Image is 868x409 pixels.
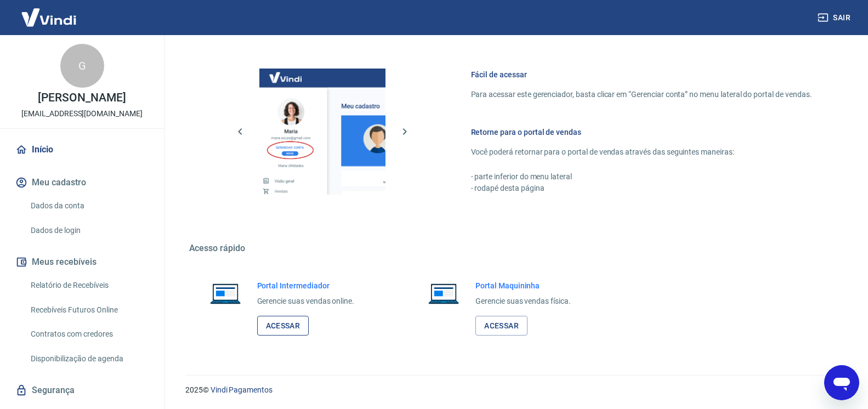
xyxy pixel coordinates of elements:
[13,250,151,274] button: Meus recebíveis
[211,385,273,394] a: Vindi Pagamentos
[13,378,151,402] a: Segurança
[13,138,151,162] a: Início
[26,195,151,217] a: Dados da conta
[471,69,812,80] h6: Fácil de acessar
[26,274,151,297] a: Relatório de Recebíveis
[421,280,467,306] img: Imagem de um notebook aberto
[13,171,151,195] button: Meu cadastro
[185,384,842,396] p: 2025 ©
[471,89,812,100] p: Para acessar este gerenciador, basta clicar em “Gerenciar conta” no menu lateral do portal de ven...
[189,243,838,254] h5: Acesso rápido
[471,127,812,138] h6: Retorne para o portal de vendas
[26,348,151,370] a: Disponibilização de agenda
[26,299,151,321] a: Recebíveis Futuros Online
[257,280,355,291] h6: Portal Intermediador
[60,44,104,88] div: G
[257,316,309,336] a: Acessar
[475,280,571,291] h6: Portal Maquininha
[259,69,385,195] img: Imagem da dashboard mostrando o botão de gerenciar conta na sidebar no lado esquerdo
[475,316,527,336] a: Acessar
[475,296,571,307] p: Gerencie suas vendas física.
[202,280,248,306] img: Imagem de um notebook aberto
[21,108,143,120] p: [EMAIL_ADDRESS][DOMAIN_NAME]
[471,146,812,158] p: Você poderá retornar para o portal de vendas através das seguintes maneiras:
[824,365,859,400] iframe: Botão para abrir a janela de mensagens
[26,219,151,242] a: Dados de login
[13,1,84,34] img: Vindi
[815,8,855,28] button: Sair
[38,92,126,104] p: [PERSON_NAME]
[26,323,151,345] a: Contratos com credores
[471,171,812,183] p: - parte inferior do menu lateral
[471,183,812,194] p: - rodapé desta página
[257,296,355,307] p: Gerencie suas vendas online.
